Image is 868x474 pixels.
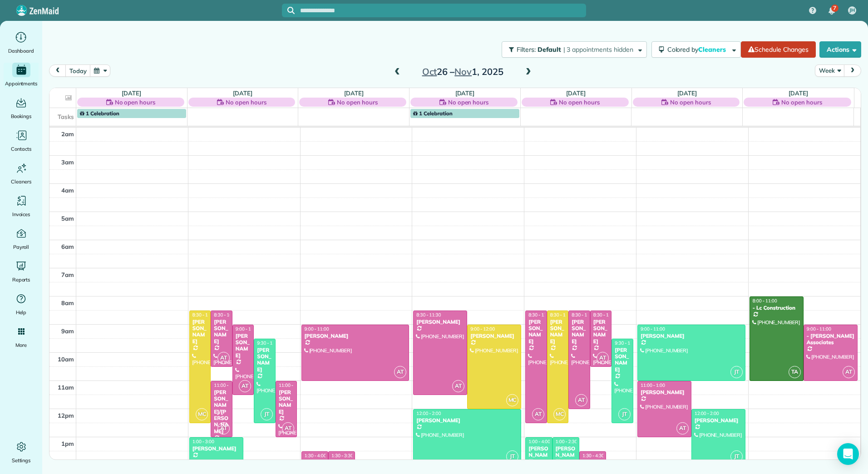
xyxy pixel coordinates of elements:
span: Oct [422,66,437,77]
span: 11:00 - 1:00 [214,382,238,388]
span: Colored by [667,45,729,54]
span: Payroll [13,242,30,252]
span: AT [452,380,464,392]
span: 9:00 - 11:00 [641,326,665,332]
span: 1:00 - 2:30 [556,439,577,444]
div: Open Intercom Messenger [837,443,859,465]
div: [PERSON_NAME]/[PERSON_NAME] [213,389,230,435]
div: [PERSON_NAME] [571,319,587,345]
span: AT [282,422,294,434]
div: [PERSON_NAME] [593,319,609,345]
span: MC [196,408,208,420]
span: Appointments [5,79,38,88]
span: 9am [61,327,74,335]
span: 9:00 - 11:30 [236,326,260,332]
span: Help [16,308,27,317]
div: [PERSON_NAME] [640,389,689,395]
span: AT [217,422,230,434]
div: [PERSON_NAME] [694,417,743,424]
button: Filters: Default | 3 appointments hidden [502,41,646,58]
div: [PERSON_NAME] [528,445,549,465]
div: [PERSON_NAME] [192,445,241,452]
span: Filters: [517,45,536,54]
span: 9:00 - 11:00 [305,326,329,332]
span: 9:00 - 12:00 [470,326,495,332]
span: JT [730,450,743,463]
span: AT [575,394,587,406]
span: 1pm [61,440,74,447]
span: 3am [61,158,74,166]
div: [PERSON_NAME] [614,347,631,373]
button: Colored byCleaners [651,41,741,58]
span: AT [217,352,230,364]
span: JH [849,7,855,14]
span: Reports [12,275,30,284]
span: AT [597,352,609,364]
span: JT [618,408,631,420]
span: 7 [833,5,836,12]
span: No open hours [115,98,156,107]
div: - [PERSON_NAME] Associates [806,333,855,346]
span: Cleaners [11,177,31,186]
span: No open hours [226,98,266,107]
a: Reports [4,259,39,284]
div: 7 unread notifications [822,1,841,21]
span: 12:00 - 2:00 [416,410,441,416]
div: [PERSON_NAME] [235,333,252,359]
span: 8:30 - 12:00 [572,312,596,318]
span: Default [538,45,562,54]
span: 1:30 - 4:00 [305,453,326,459]
button: today [65,64,90,77]
span: Invoices [12,210,30,219]
h2: 26 – 1, 2025 [406,67,519,77]
span: MC [506,394,518,406]
div: [PERSON_NAME] [550,319,566,345]
div: [PERSON_NAME] [256,347,273,373]
div: [PERSON_NAME] [470,333,518,339]
span: TA [789,366,801,378]
a: Dashboard [4,30,39,55]
span: No open hours [670,98,711,107]
span: 2am [61,130,74,138]
span: More [15,341,27,350]
a: [DATE] [233,89,252,97]
span: AT [532,408,544,420]
a: Settings [4,439,39,465]
button: next [844,64,861,77]
span: 9:00 - 11:00 [807,326,831,332]
button: Week [815,64,844,77]
a: [DATE] [789,89,808,97]
span: 11:00 - 1:00 [641,382,665,388]
a: [DATE] [455,89,475,97]
span: AT [843,366,855,378]
span: Nov [454,66,472,77]
a: [DATE] [344,89,364,97]
a: Schedule Changes [741,41,816,58]
div: [PERSON_NAME] [640,333,743,339]
span: MC [553,408,566,420]
svg: Focus search [287,7,295,14]
a: Appointments [4,63,39,88]
span: 9:30 - 12:30 [257,340,281,346]
a: Cleaners [4,161,39,186]
a: Filters: Default | 3 appointments hidden [497,41,646,58]
div: [PERSON_NAME] [528,319,544,345]
div: [PERSON_NAME] [416,319,464,325]
div: [PERSON_NAME] [213,319,230,345]
span: 8:30 - 10:30 [593,312,618,318]
span: JT [261,408,273,420]
button: Focus search [282,7,295,14]
span: Cleaners [698,45,727,54]
span: No open hours [448,98,489,107]
span: 1:30 - 3:30 [331,453,353,459]
a: Help [4,291,39,317]
span: 5am [61,215,74,222]
a: Bookings [4,95,39,121]
span: Bookings [11,112,32,121]
span: 8:30 - 10:30 [214,312,238,318]
span: | 3 appointments hidden [563,45,633,54]
span: 4am [61,187,74,194]
span: 11am [58,384,74,391]
span: AT [676,422,689,434]
a: [DATE] [677,89,697,97]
